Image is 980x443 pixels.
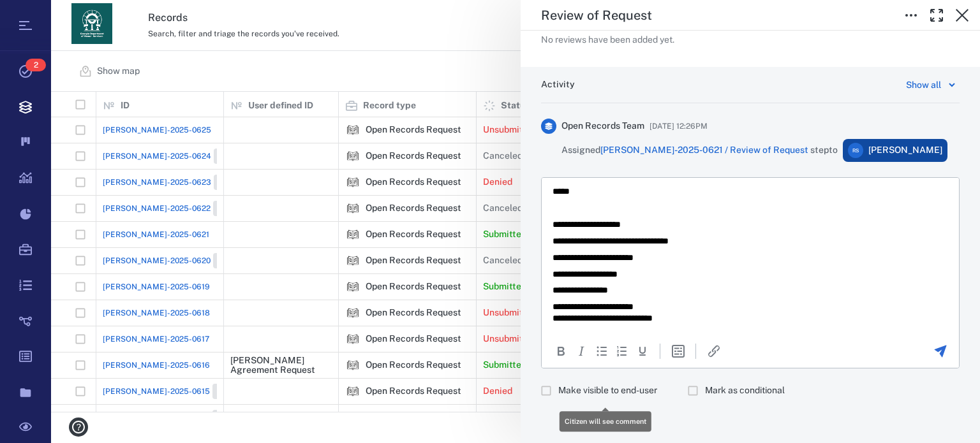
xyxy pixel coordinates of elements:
[600,145,808,155] a: [PERSON_NAME]-2025-0621 / Review of Request
[671,344,686,359] button: Insert template
[541,78,575,91] h6: Activity
[542,178,959,333] iframe: Rich Text Area
[906,77,941,92] div: Show all
[868,144,942,157] span: [PERSON_NAME]
[560,411,651,432] div: Citizen will see comment
[949,3,975,28] button: Close
[29,9,55,20] span: Help
[898,3,924,28] button: Toggle to Edit Boxes
[614,344,630,359] div: Numbered list
[561,120,644,133] span: Open Records Team
[574,344,589,359] button: Italic
[594,344,609,359] div: Bullet list
[706,344,722,359] button: Insert/edit link
[553,344,568,359] button: Bold
[26,59,46,71] span: 2
[705,384,785,397] span: Mark as conditional
[10,10,407,314] body: Rich Text Area. Press ALT-0 for help.
[933,344,948,359] button: Send the comment
[688,379,795,403] div: Comment will be marked as non-final decision
[650,119,708,134] span: [DATE] 12:26PM
[541,8,652,24] h5: Review of Request
[635,344,650,359] button: Underline
[848,143,863,158] div: R S
[541,34,674,47] p: No reviews have been added yet.
[561,144,838,157] span: Assigned step to
[558,384,657,397] span: Make visible to end-user
[541,379,667,403] div: Citizen will see comment
[924,3,949,28] button: Toggle Fullscreen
